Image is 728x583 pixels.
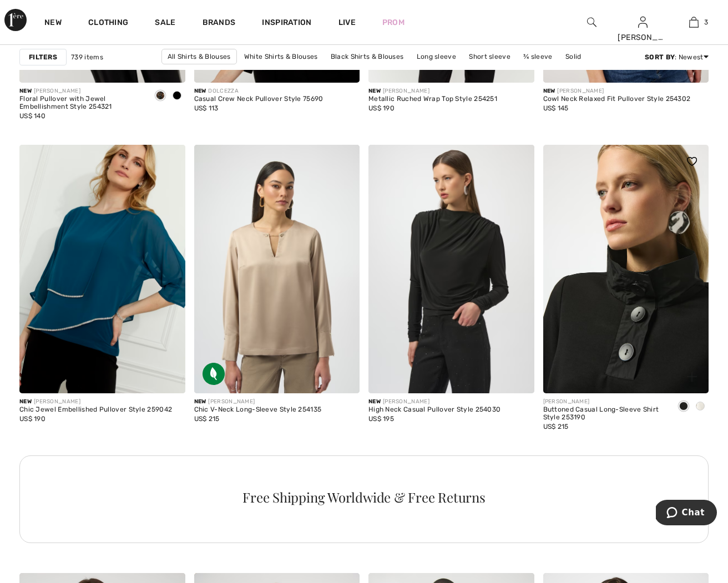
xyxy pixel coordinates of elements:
div: Floral Pullover with Jewel Embellishment Style 254321 [19,95,143,111]
span: New [368,398,381,405]
img: search the website [587,16,596,29]
a: Brands [203,18,236,29]
div: [PERSON_NAME] [543,398,667,406]
a: Sale [155,18,175,29]
a: Clothing [88,18,128,29]
a: Prom [382,17,405,28]
a: [PERSON_NAME] & Blouses [386,64,486,79]
span: US$ 190 [368,104,395,112]
a: Buttoned Casual Long-Sleeve Shirt Style 253190. Black [543,145,709,393]
img: Chic Jewel Embellished Pullover Style 259042. Dark Teal [19,145,185,393]
div: Cowl Neck Relaxed Fit Pullover Style 254302 [543,95,691,103]
span: New [194,88,206,94]
span: US$ 215 [543,423,569,430]
div: Free Shipping Worldwide & Free Returns [34,490,694,504]
div: [PERSON_NAME] [543,87,691,95]
a: ¾ sleeve [518,49,558,64]
a: Long sleeve [411,49,462,64]
span: New [194,398,206,405]
strong: Filters [29,52,57,62]
div: DOLCEZZA [194,87,323,95]
img: Sustainable Fabric [203,363,225,385]
a: [PERSON_NAME] Shirts & Blouses [262,64,383,79]
a: 3 [669,16,719,29]
a: Sign In [638,17,648,27]
div: Navy/gold [152,87,169,105]
img: 1ère Avenue [4,9,27,31]
span: US$ 195 [368,415,394,423]
span: US$ 140 [19,112,46,120]
div: Casual Crew Neck Pullover Style 75690 [194,95,323,103]
img: High Neck Casual Pullover Style 254030. Black [368,145,534,393]
span: New [368,88,381,94]
img: My Bag [689,16,699,29]
div: Metallic Ruched Wrap Top Style 254251 [368,95,497,103]
a: Black Shirts & Blouses [325,49,410,64]
div: : Newest [645,52,709,62]
img: plus_v2.svg [687,372,697,382]
span: New [543,88,555,94]
span: 3 [704,17,708,27]
span: Inspiration [262,18,311,29]
span: 739 items [71,52,103,62]
strong: Sort By [645,53,675,61]
div: Off White [692,398,709,416]
div: Black [675,398,692,416]
div: [PERSON_NAME] [19,87,143,95]
span: US$ 190 [19,415,46,423]
img: My Info [638,16,648,29]
span: New [19,398,32,405]
a: Solid [560,49,587,64]
a: White Shirts & Blouses [239,49,323,64]
div: Copper/Black [169,87,185,105]
span: US$ 215 [194,415,220,423]
div: [PERSON_NAME] [618,32,668,43]
img: Chic V-Neck Long-Sleeve Style 254135. Fawn [194,145,360,393]
div: [PERSON_NAME] [19,398,172,406]
span: US$ 113 [194,104,219,112]
span: US$ 145 [543,104,569,112]
div: High Neck Casual Pullover Style 254030 [368,406,501,414]
a: Live [338,17,356,28]
iframe: Opens a widget where you can chat to one of our agents [656,500,717,528]
a: New [44,18,62,29]
div: Buttoned Casual Long-Sleeve Shirt Style 253190 [543,406,667,422]
img: heart_black_full.svg [687,157,697,166]
a: All Shirts & Blouses [161,49,237,64]
div: [PERSON_NAME] [368,87,497,95]
span: New [19,88,32,94]
div: [PERSON_NAME] [194,398,322,406]
a: Short sleeve [463,49,516,64]
div: [PERSON_NAME] [368,398,501,406]
div: Chic Jewel Embellished Pullover Style 259042 [19,406,172,414]
div: Chic V-Neck Long-Sleeve Style 254135 [194,406,322,414]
